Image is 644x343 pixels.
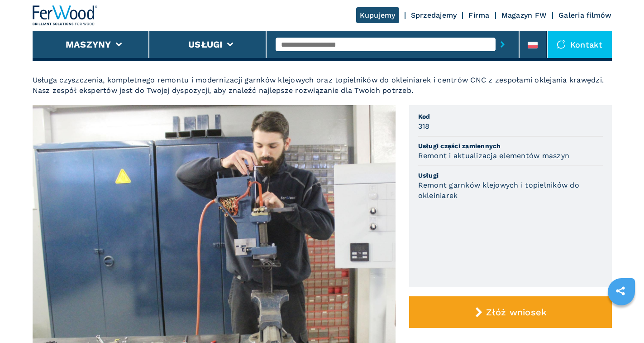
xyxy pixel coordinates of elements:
button: Usługi [188,39,223,50]
a: sharethis [609,280,632,302]
span: Złóż wniosek [486,307,547,318]
button: Maszyny [66,39,111,50]
span: Kod [418,112,603,121]
h3: 318 [418,121,430,131]
button: submit-button [496,34,510,55]
a: Kupujemy [356,7,399,23]
iframe: Chat [606,302,637,336]
a: Firma [468,11,489,19]
span: Usługi [418,171,603,180]
button: Złóż wniosek [409,296,612,328]
a: Galeria filmów [558,11,612,19]
a: Magazyn FW [501,11,547,19]
div: Kontakt [548,31,612,58]
p: Usługa czyszczenia, kompletnego remontu i modernizacji garnków klejowych oraz topielników do okle... [33,75,612,96]
span: Usługi części zamiennych [418,141,603,150]
img: Kontakt [557,40,566,49]
h3: Remont i aktualizacja elementów maszyn [418,150,570,161]
a: Sprzedajemy [411,11,457,19]
img: Ferwood [33,5,98,25]
h3: Remont garnków klejowych i topielników do okleiniarek [418,180,603,201]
